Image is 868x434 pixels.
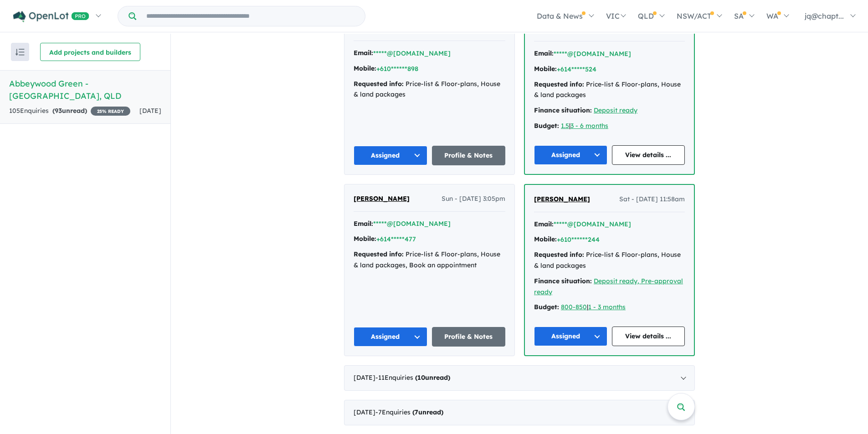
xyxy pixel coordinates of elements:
[354,220,373,228] strong: Email:
[55,107,62,115] span: 93
[561,122,569,130] a: 1.5
[612,145,685,165] a: View details ...
[534,65,557,73] strong: Mobile:
[534,235,557,243] strong: Mobile:
[354,327,427,347] button: Assigned
[139,107,161,115] span: [DATE]
[534,327,607,346] button: Assigned
[354,79,505,101] div: Price-list & Floor-plans, House & land packages
[534,302,685,313] div: |
[354,49,373,57] strong: Email:
[415,408,418,416] span: 7
[354,235,376,243] strong: Mobile:
[13,11,89,22] img: Openlot PRO Logo White
[354,194,410,203] span: [PERSON_NAME]
[15,49,25,56] img: sort.svg
[805,11,844,20] span: jq@chapt...
[354,146,427,165] button: Assigned
[412,408,443,416] strong: ( unread)
[534,79,685,101] div: Price-list & Floor-plans, House & land packages
[534,80,584,88] strong: Requested info:
[612,327,685,346] a: View details ...
[534,277,592,285] strong: Finance situation:
[442,194,505,204] span: Sun - [DATE] 3:05pm
[534,145,607,165] button: Assigned
[534,194,590,205] a: [PERSON_NAME]
[354,194,410,204] a: [PERSON_NAME]
[52,107,87,115] strong: ( unread)
[534,106,592,114] strong: Finance situation:
[40,43,140,61] button: Add projects and builders
[375,373,450,382] span: - 11 Enquir ies
[354,80,404,88] strong: Requested info:
[594,106,637,114] a: Deposit ready
[344,365,695,391] div: [DATE]
[354,250,404,258] strong: Requested info:
[534,303,559,311] strong: Budget:
[354,64,376,72] strong: Mobile:
[138,6,363,26] input: Try estate name, suburb, builder or developer
[375,408,443,416] span: - 7 Enquir ies
[561,303,587,311] a: 800-850
[619,194,685,205] span: Sat - [DATE] 11:58am
[415,373,450,382] strong: ( unread)
[588,303,626,311] a: 1 - 3 months
[534,195,590,203] span: [PERSON_NAME]
[9,106,130,117] div: 105 Enquir ies
[344,400,695,425] div: [DATE]
[417,373,425,382] span: 10
[534,250,685,271] div: Price-list & Floor-plans, House & land packages
[534,250,584,259] strong: Requested info:
[570,122,608,130] a: 3 - 6 months
[9,77,161,102] h5: Abbeywood Green - [GEOGRAPHIC_DATA] , QLD
[91,107,130,116] span: 25 % READY
[534,122,559,130] strong: Budget:
[534,220,554,228] strong: Email:
[534,121,685,132] div: |
[354,249,505,271] div: Price-list & Floor-plans, House & land packages, Book an appointment
[432,146,506,165] a: Profile & Notes
[534,49,554,57] strong: Email:
[534,277,683,296] a: Deposit ready, Pre-approval ready
[432,327,506,347] a: Profile & Notes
